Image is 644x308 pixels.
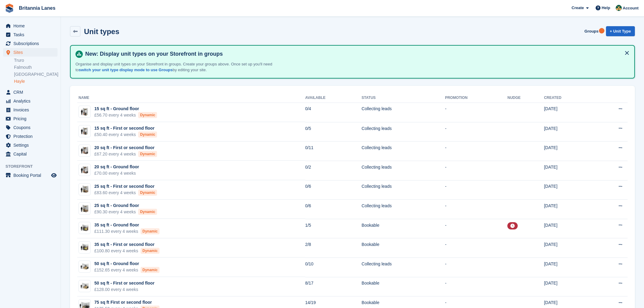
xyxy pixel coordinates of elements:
th: Name [77,93,305,103]
span: Subscriptions [13,39,50,48]
td: Collecting leads [362,103,445,122]
img: 15-sqft-unit.jpg [79,107,90,116]
a: Truro [14,58,58,63]
td: [DATE] [544,200,592,219]
td: [DATE] [544,257,592,277]
div: Dynamic [138,209,157,215]
div: 25 sq ft - First or second floor [94,183,157,190]
img: 15-sqft-unit.jpg [79,127,90,136]
td: - [445,103,507,122]
td: - [445,238,507,258]
td: [DATE] [544,219,592,238]
td: 0/2 [305,161,362,180]
td: 0/10 [305,257,362,277]
a: menu [3,39,58,48]
a: Falmouth [14,65,58,70]
a: menu [3,114,58,123]
a: menu [3,30,58,39]
span: Account [623,5,639,11]
div: Dynamic [138,112,157,118]
td: 1/5 [305,219,362,238]
a: menu [3,22,58,30]
img: 35-sqft-unit.jpg [79,243,90,252]
a: menu [3,141,58,149]
div: £83.60 every 4 weeks [94,190,157,196]
h2: Unit types [84,27,119,36]
img: 50-sqft-unit.jpg [79,282,90,291]
td: Bookable [362,238,445,258]
a: Hayle [14,79,58,84]
span: Create [572,5,584,11]
a: menu [3,150,58,158]
td: Collecting leads [362,200,445,219]
div: 25 sq ft - Ground floor [94,202,157,209]
td: Collecting leads [362,180,445,200]
img: 20-sqft-unit.jpg [79,146,90,155]
a: Preview store [50,172,58,179]
div: £100.80 every 4 weeks [94,248,159,254]
div: £67.20 every 4 weeks [94,151,157,157]
td: Collecting leads [362,122,445,142]
div: 50 sq ft - Ground floor [94,261,159,267]
div: Dynamic [141,248,159,254]
a: menu [3,123,58,132]
td: [DATE] [544,180,592,200]
img: 25-sqft-unit.jpg [79,204,90,213]
div: 20 sq ft - Ground floor [94,164,139,170]
td: 8/17 [305,277,362,296]
div: Dynamic [138,131,157,138]
td: - [445,277,507,296]
span: Sites [13,48,50,57]
a: menu [3,88,58,96]
div: 50 sq ft - First or second floor [94,280,155,286]
div: 20 sq ft - First or second floor [94,145,157,151]
td: - [445,142,507,161]
span: Protection [13,132,50,141]
span: Booking Portal [13,171,50,180]
td: - [445,161,507,180]
img: 50-sqft-unit.jpg [79,262,90,271]
td: Collecting leads [362,257,445,277]
div: £50.40 every 4 weeks [94,131,157,138]
span: Pricing [13,114,50,123]
td: 0/5 [305,122,362,142]
td: [DATE] [544,142,592,161]
a: + Unit Type [606,26,635,36]
a: Britannia Lanes [16,3,58,13]
div: Dynamic [141,267,159,273]
th: Created [544,93,592,103]
div: 15 sq ft - Ground floor [94,106,157,112]
td: [DATE] [544,238,592,258]
div: Dynamic [138,151,157,157]
span: Analytics [13,97,50,105]
img: 20-sqft-unit.jpg [79,166,90,174]
a: switch your unit type display mode to use Groups [79,68,173,72]
td: 0/6 [305,200,362,219]
div: Tooltip anchor [599,28,604,33]
td: Collecting leads [362,142,445,161]
div: £70.00 every 4 weeks [94,170,139,177]
img: 35-sqft-unit.jpg [79,224,90,233]
span: Capital [13,150,50,158]
td: 0/4 [305,103,362,122]
a: [GEOGRAPHIC_DATA] [14,72,58,77]
td: [DATE] [544,103,592,122]
td: 0/6 [305,180,362,200]
p: Organise and display unit types on your Storefront in groups. Create your groups above. Once set ... [75,61,289,73]
td: - [445,219,507,238]
div: 35 sq ft - Ground floor [94,222,159,228]
img: 25-sqft-unit.jpg [79,185,90,194]
div: Dynamic [138,190,157,196]
a: Groups [582,26,601,36]
td: - [445,180,507,200]
td: [DATE] [544,277,592,296]
div: £111.30 every 4 weeks [94,228,159,235]
td: - [445,200,507,219]
span: Storefront [5,163,61,170]
td: Bookable [362,219,445,238]
th: Available [305,93,362,103]
td: 0/11 [305,142,362,161]
div: 15 sq ft - First or second floor [94,125,157,131]
td: - [445,122,507,142]
td: [DATE] [544,122,592,142]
